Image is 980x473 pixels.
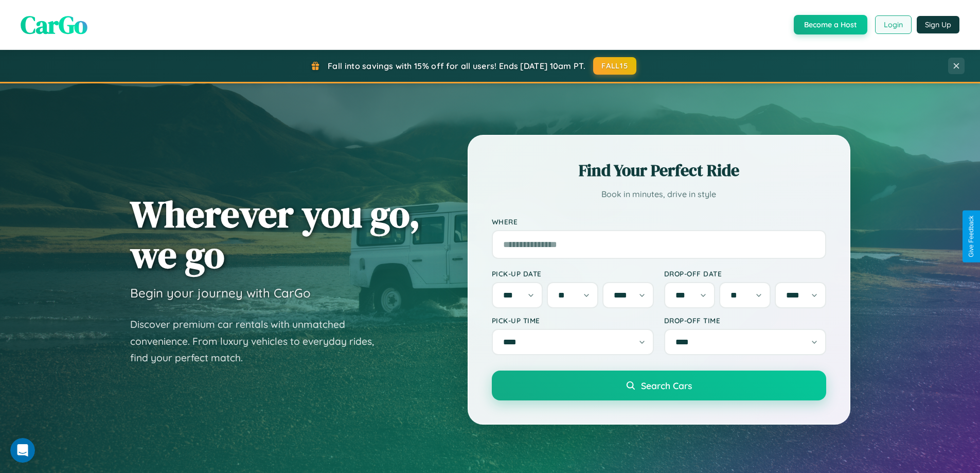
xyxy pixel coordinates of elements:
label: Pick-up Date [492,269,654,278]
button: Login [875,15,912,34]
label: Drop-off Time [664,316,826,325]
label: Where [492,217,826,226]
h1: Wherever you go, we go [130,194,420,275]
div: Give Feedback [968,216,975,257]
span: Search Cars [641,380,692,391]
p: Discover premium car rentals with unmatched convenience. From luxury vehicles to everyday rides, ... [130,316,387,366]
label: Pick-up Time [492,316,654,325]
span: Fall into savings with 15% off for all users! Ends [DATE] 10am PT. [328,61,585,71]
h2: Find Your Perfect Ride [492,159,826,182]
iframe: Intercom live chat [10,438,35,463]
button: Sign Up [917,16,959,33]
p: Book in minutes, drive in style [492,187,826,202]
button: Search Cars [492,371,826,400]
span: CarGo [21,8,87,42]
button: FALL15 [593,57,636,75]
label: Drop-off Date [664,269,826,278]
button: Become a Host [794,15,867,34]
h3: Begin your journey with CarGo [130,285,311,301]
